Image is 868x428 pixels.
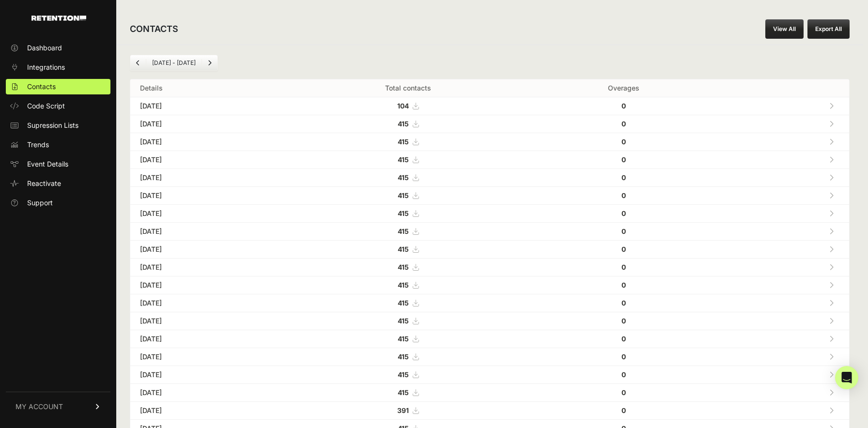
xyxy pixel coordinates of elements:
a: Trends [6,137,110,153]
a: 415 [398,317,418,325]
strong: 0 [621,299,626,307]
strong: 415 [398,370,409,379]
span: Support [27,198,53,208]
td: [DATE] [130,187,287,205]
a: 415 [398,120,418,128]
a: View All [765,19,804,39]
th: Overages [529,79,718,97]
td: [DATE] [130,133,287,151]
td: [DATE] [130,330,287,348]
strong: 415 [398,335,409,343]
strong: 0 [621,138,626,146]
strong: 0 [621,102,626,110]
a: Code Script [6,98,110,114]
span: Supression Lists [27,121,78,130]
strong: 415 [398,191,409,199]
a: 391 [397,406,418,414]
a: 415 [398,155,418,164]
strong: 0 [621,388,626,397]
strong: 0 [621,173,626,182]
td: [DATE] [130,402,287,420]
td: [DATE] [130,348,287,366]
h2: CONTACTS [130,22,178,36]
span: Code Script [27,101,65,111]
a: 415 [398,388,418,397]
a: 415 [398,191,418,199]
span: Dashboard [27,43,62,53]
th: Details [130,79,287,97]
span: Trends [27,140,49,150]
td: [DATE] [130,205,287,223]
strong: 415 [398,227,409,235]
td: [DATE] [130,151,287,169]
a: Previous [130,55,146,71]
strong: 415 [398,138,409,146]
strong: 0 [621,281,626,289]
strong: 415 [398,299,409,307]
td: [DATE] [130,259,287,276]
strong: 0 [621,370,626,379]
th: Total contacts [287,79,529,97]
strong: 415 [398,120,409,128]
strong: 415 [398,209,409,217]
img: Retention.com [31,15,86,21]
strong: 0 [621,209,626,217]
a: 415 [398,352,418,361]
a: Next [202,55,217,71]
td: [DATE] [130,241,287,259]
a: 415 [398,281,418,289]
strong: 0 [621,335,626,343]
strong: 0 [621,245,626,253]
strong: 0 [621,191,626,199]
strong: 415 [398,317,409,325]
td: [DATE] [130,294,287,312]
td: [DATE] [130,169,287,187]
a: Integrations [6,60,110,75]
a: Contacts [6,79,110,94]
a: 415 [398,209,418,217]
button: Export All [807,19,850,39]
strong: 415 [398,155,409,164]
a: Supression Lists [6,118,110,133]
a: MY ACCOUNT [6,392,110,421]
span: MY ACCOUNT [15,402,63,412]
span: Reactivate [27,179,61,188]
td: [DATE] [130,97,287,115]
a: 104 [397,102,418,110]
strong: 0 [621,227,626,235]
a: 415 [398,335,418,343]
a: 415 [398,245,418,253]
span: Integrations [27,62,65,72]
a: Event Details [6,156,110,172]
strong: 415 [398,281,409,289]
strong: 0 [621,120,626,128]
strong: 0 [621,317,626,325]
strong: 0 [621,406,626,414]
a: Support [6,195,110,211]
a: 415 [398,263,418,271]
div: Open Intercom Messenger [835,366,858,389]
a: 415 [398,138,418,146]
td: [DATE] [130,276,287,294]
a: 415 [398,370,418,379]
strong: 0 [621,263,626,271]
a: 415 [398,299,418,307]
td: [DATE] [130,223,287,241]
strong: 415 [398,263,409,271]
li: [DATE] - [DATE] [146,59,201,67]
a: 415 [398,227,418,235]
td: [DATE] [130,384,287,402]
strong: 415 [398,388,409,397]
strong: 104 [397,102,409,110]
span: Contacts [27,82,56,92]
td: [DATE] [130,115,287,133]
strong: 391 [397,406,409,414]
a: 415 [398,173,418,182]
a: Dashboard [6,40,110,56]
strong: 415 [398,173,409,182]
a: Reactivate [6,176,110,191]
strong: 415 [398,352,409,361]
td: [DATE] [130,312,287,330]
strong: 0 [621,352,626,361]
strong: 0 [621,155,626,164]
